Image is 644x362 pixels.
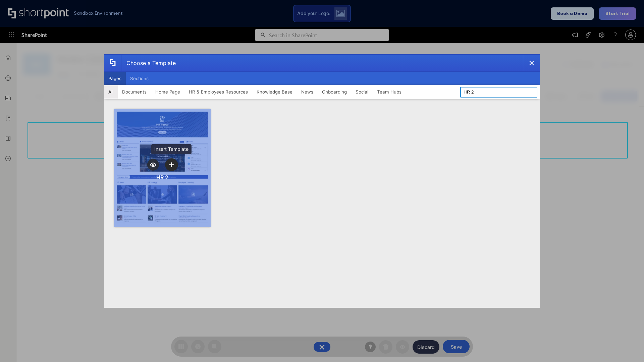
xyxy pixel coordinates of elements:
div: Choose a Template [121,55,176,71]
button: All [104,85,118,99]
button: Home Page [151,85,184,99]
button: Documents [118,85,151,99]
button: Pages [104,72,126,85]
iframe: Chat Widget [610,330,644,362]
button: Onboarding [318,85,351,99]
div: HR 2 [156,174,168,181]
input: Search [460,87,537,98]
button: Social [351,85,373,99]
button: Knowledge Base [252,85,297,99]
button: News [297,85,318,99]
button: Sections [126,72,153,85]
button: HR & Employees Resources [184,85,252,99]
div: template selector [104,54,540,308]
button: Team Hubs [373,85,406,99]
